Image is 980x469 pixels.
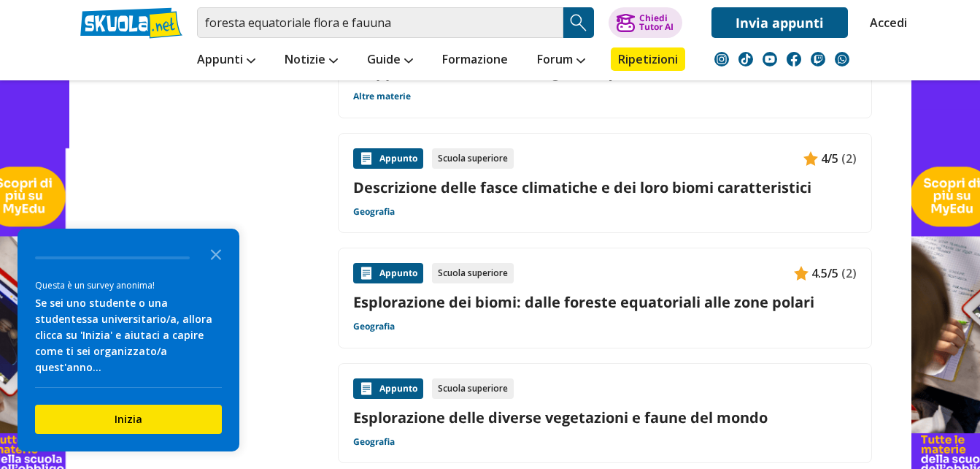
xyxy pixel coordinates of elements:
[794,266,809,281] img: Appunti contenuto
[439,47,512,74] a: Formazione
[353,408,857,427] a: Esplorazione delle diverse vegetazioni e faune del mondo
[35,278,222,292] div: Questa è un survey anonima!
[359,381,374,396] img: Appunti contenuto
[353,148,423,169] div: Appunto
[639,14,674,31] div: Chiedi Tutor AI
[201,239,231,268] button: Close the survey
[432,263,514,283] div: Scuola superiore
[363,47,417,74] a: Guide
[353,263,423,283] div: Appunto
[353,321,395,332] a: Geografia
[353,91,411,102] a: Altre materie
[193,47,259,74] a: Appunti
[353,378,423,399] div: Appunto
[353,436,395,448] a: Geografia
[353,206,395,218] a: Geografia
[359,266,374,281] img: Appunti contenuto
[359,151,374,166] img: Appunti contenuto
[763,52,777,66] img: youtube
[35,405,222,434] button: Inizia
[533,47,589,74] a: Forum
[353,292,857,312] a: Esplorazione dei biomi: dalle foreste equatoriali alle zone polari
[841,264,857,283] span: (2)
[432,378,514,399] div: Scuola superiore
[568,12,590,34] img: Cerca appunti, riassunti o versioni
[821,149,838,168] span: 4/5
[609,7,682,38] button: ChiediTutor AI
[811,264,838,283] span: 4.5/5
[787,52,801,66] img: facebook
[803,151,818,166] img: Appunti contenuto
[197,7,563,38] input: Cerca appunti, riassunti o versioni
[353,178,857,197] a: Descrizione delle fasce climatiche e dei loro biomi caratteristici
[811,52,825,66] img: twitch
[18,229,239,451] div: Survey
[281,47,342,74] a: Notizie
[835,52,849,66] img: WhatsApp
[714,52,729,66] img: instagram
[870,7,900,38] a: Accedi
[432,148,514,169] div: Scuola superiore
[711,7,848,38] a: Invia appunti
[35,295,222,375] div: Se sei uno studente o una studentessa universitario/a, allora clicca su 'Inizia' e aiutaci a capi...
[563,7,594,38] button: Search Button
[841,149,857,168] span: (2)
[611,47,685,71] a: Ripetizioni
[738,52,753,66] img: tiktok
